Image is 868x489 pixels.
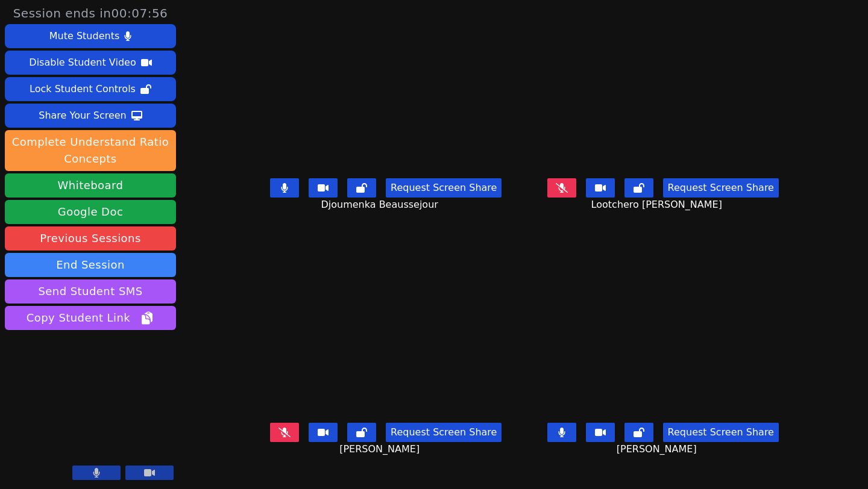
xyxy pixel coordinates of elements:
[49,26,119,46] div: Mute Students
[5,173,176,198] button: Whiteboard
[5,200,176,224] a: Google Doc
[5,279,176,304] button: Send Student SMS
[5,253,176,277] button: End Session
[386,423,502,442] button: Request Screen Share
[5,306,176,330] button: Copy Student Link
[30,79,136,99] div: Lock Student Controls
[39,106,127,125] div: Share Your Screen
[5,51,176,75] button: Disable Student Video
[5,130,176,171] button: Complete Understand Ratio Concepts
[617,442,700,456] span: [PERSON_NAME]
[663,178,779,198] button: Request Screen Share
[321,198,441,212] span: Djoumenka Beaussejour
[5,24,176,48] button: Mute Students
[5,226,176,251] a: Previous Sessions
[5,77,176,101] button: Lock Student Controls
[5,104,176,128] button: Share Your Screen
[112,6,168,20] time: 00:07:56
[29,53,136,72] div: Disable Student Video
[27,310,154,326] span: Copy Student Link
[663,423,779,442] button: Request Screen Share
[339,442,423,456] span: [PERSON_NAME]
[386,178,502,198] button: Request Screen Share
[13,5,168,22] span: Session ends in
[591,198,725,212] span: Lootchero [PERSON_NAME]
